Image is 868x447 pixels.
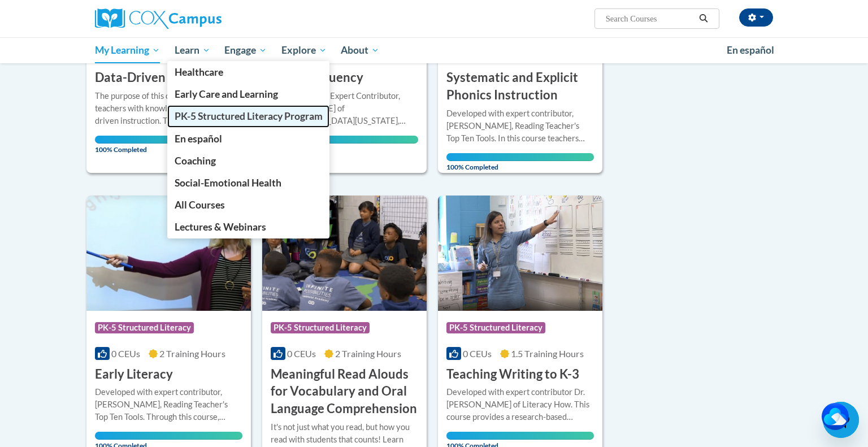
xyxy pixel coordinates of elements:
span: My Learning [95,44,160,57]
div: Your progress [271,136,418,144]
span: Healthcare [175,66,223,78]
span: About [341,44,379,57]
div: Your progress [95,432,242,440]
span: En español [175,133,222,145]
a: All Courses [167,194,330,216]
a: Coaching [167,150,330,172]
h3: Systematic and Explicit Phonics Instruction [446,69,594,104]
div: Main menu [78,37,790,63]
button: Search [695,12,712,25]
span: 0 CEUs [287,348,316,359]
div: Developed with expert contributor Dr. [PERSON_NAME] of Literacy How. This course provides a resea... [446,386,594,423]
div: Your progress [95,136,242,144]
span: All Courses [175,199,225,211]
div: Your progress [446,153,594,161]
span: 2 Training Hours [335,348,401,359]
a: Social-Emotional Health [167,172,330,194]
span: 0 CEUs [463,348,492,359]
span: Explore [281,44,327,57]
span: Early Care and Learning [175,88,278,100]
span: PK-5 Structured Literacy [446,322,545,333]
h3: Teaching Writing to K-3 [446,366,579,383]
div: Your progress [446,432,594,440]
div: Developed with Expert Contributor, [PERSON_NAME] of [GEOGRAPHIC_DATA][US_STATE], [GEOGRAPHIC_DATA... [271,90,418,127]
span: Coaching [175,155,216,167]
a: Engage [217,37,274,63]
span: PK-5 Structured Literacy [271,322,370,333]
button: Account Settings [739,8,773,27]
div: The purpose of this course is to equip teachers with knowledge about data-driven instruction. The... [95,90,242,127]
a: Cox Campus [95,8,310,29]
div: Developed with expert contributor, [PERSON_NAME], Reading Teacher's Top Ten Tools. Through this c... [95,386,242,423]
img: Course Logo [438,196,602,311]
span: PK-5 Structured Literacy [95,322,194,333]
span: 1.5 Training Hours [511,348,584,359]
span: Lectures & Webinars [175,221,266,233]
a: En español [167,128,330,150]
a: Healthcare [167,61,330,83]
a: Early Care and Learning [167,83,330,105]
a: PK-5 Structured Literacy Program [167,105,330,127]
a: Learn [167,37,218,63]
a: En español [719,38,782,62]
span: 100% Completed [95,136,242,154]
span: Learn [175,44,210,57]
a: Explore [274,37,334,63]
span: 100% Completed [271,136,418,154]
h3: Meaningful Read Alouds for Vocabulary and Oral Language Comprehension [271,366,418,418]
h3: Data-Driven Instruction [95,69,232,86]
iframe: Button to launch messaging window [823,402,859,438]
img: Course Logo [86,196,251,311]
img: Cox Campus [95,8,222,29]
span: En español [727,44,774,56]
span: Engage [224,44,267,57]
span: PK-5 Structured Literacy Program [175,110,323,122]
a: My Learning [88,37,167,63]
div: Developed with expert contributor, [PERSON_NAME], Reading Teacher's Top Ten Tools. In this course... [446,107,594,145]
span: 2 Training Hours [159,348,225,359]
span: 0 CEUs [111,348,140,359]
span: 100% Completed [446,153,594,171]
a: Lectures & Webinars [167,216,330,238]
span: Social-Emotional Health [175,177,281,189]
input: Search Courses [605,12,695,25]
img: Course Logo [262,196,427,311]
a: About [334,37,387,63]
h3: Early Literacy [95,366,173,383]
